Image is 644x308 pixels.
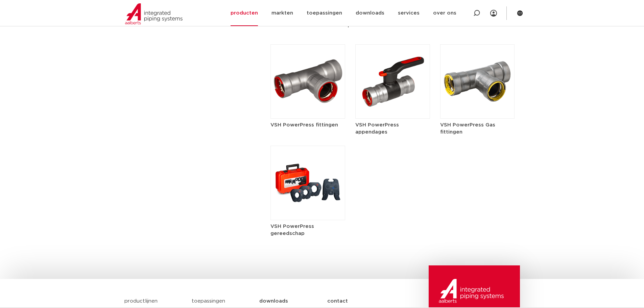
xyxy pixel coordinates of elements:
a: VSH PowerPress appendages [355,79,430,136]
h5: VSH PowerPress appendages [355,121,430,136]
a: productlijnen [124,299,158,304]
a: toepassingen [192,299,225,304]
a: VSH PowerPress gereedschap [270,180,345,237]
a: VSH PowerPress Gas fittingen [440,79,515,136]
a: VSH PowerPress fittingen [270,79,345,128]
h5: VSH PowerPress Gas fittingen [440,121,515,136]
h5: VSH PowerPress fittingen [270,121,345,128]
strong: VSH [270,18,291,28]
h5: VSH PowerPress gereedschap [270,223,345,237]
